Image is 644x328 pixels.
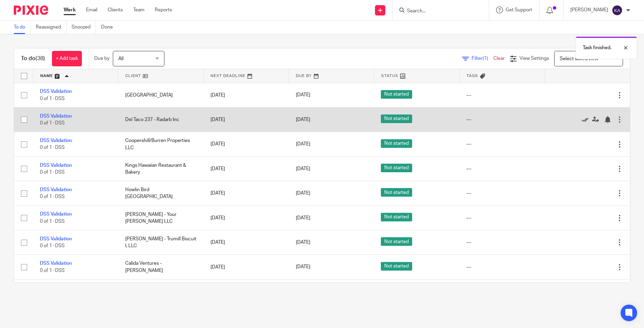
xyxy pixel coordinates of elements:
a: Clients [108,7,123,13]
div: --- [466,141,538,147]
span: [DATE] [296,240,310,245]
span: 0 of 1 · DSS [40,121,65,125]
span: Not started [381,213,412,221]
a: Reassigned [36,21,66,34]
span: Not started [381,237,412,246]
td: [DATE] [204,107,289,132]
span: 0 of 1 · DSS [40,145,65,150]
div: --- [466,215,538,221]
img: svg%3E [612,5,623,16]
span: [DATE] [296,93,310,98]
td: [DATE] [204,206,289,230]
td: [DATE] [204,132,289,156]
span: Not started [381,262,412,271]
span: (38) [35,56,45,61]
span: 0 of 1 · DSS [40,170,65,175]
span: [DATE] [296,265,310,270]
td: Del Taco 237 - Radarb Inc [118,107,204,132]
td: Calida Ventures - [PERSON_NAME] [118,255,204,279]
div: --- [466,92,538,99]
a: DSS Validation [40,89,72,94]
a: Snoozed [72,21,96,34]
td: [DATE] [204,255,289,279]
p: Due by [94,55,109,62]
a: + Add task [52,51,82,66]
td: [DATE] [204,279,289,304]
span: 0 of 1 · DSS [40,195,65,199]
span: 0 of 1 · DSS [40,243,65,248]
a: DSS Validation [40,261,72,266]
span: [DATE] [296,117,310,122]
h1: To do [21,55,45,62]
span: Not started [381,139,412,148]
div: --- [466,116,538,123]
span: Not started [381,114,412,123]
span: [DATE] [296,166,310,171]
div: --- [466,264,538,271]
a: Email [86,7,97,13]
span: 0 of 1 · DSS [40,96,65,101]
td: [PERSON_NAME] - Trumill Biscuit I, LLC [118,230,204,255]
a: DSS Validation [40,114,72,119]
td: [DATE] [204,181,289,206]
span: Not started [381,164,412,172]
a: DSS Validation [40,212,72,217]
span: 0 of 1 · DSS [40,219,65,224]
a: Team [133,7,144,13]
td: [DATE] [204,83,289,107]
span: Select saved view [560,56,598,61]
a: DSS Validation [40,138,72,143]
span: 0 of 1 · DSS [40,268,65,273]
span: Tags [466,74,478,78]
span: [DATE] [296,191,310,196]
td: [DATE] [204,230,289,255]
img: Pixie [14,6,48,15]
a: DSS Validation [40,163,72,168]
span: Not started [381,188,412,197]
a: DSS Validation [40,237,72,241]
span: [DATE] [296,216,310,220]
a: Reports [155,7,172,13]
div: --- [466,239,538,246]
a: Work [64,7,76,13]
td: Howlin Bird [GEOGRAPHIC_DATA] [118,181,204,206]
td: Kings Hawaiian Restaurant & Bakery [118,156,204,181]
a: To do [14,21,31,34]
div: --- [466,190,538,197]
td: Coopershill/Burren Properties LLC [118,132,204,156]
div: --- [466,165,538,172]
span: [DATE] [296,142,310,146]
td: [DATE] [204,156,289,181]
span: Not started [381,90,412,99]
p: Task finished. [583,44,611,51]
a: Mark as done [582,116,592,123]
td: [PERSON_NAME] Baby's Charleston [118,279,204,304]
span: All [118,56,124,61]
a: Done [101,21,118,34]
a: DSS Validation [40,187,72,192]
td: [GEOGRAPHIC_DATA] [118,83,204,107]
td: [PERSON_NAME] - Your [PERSON_NAME] LLC [118,206,204,230]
